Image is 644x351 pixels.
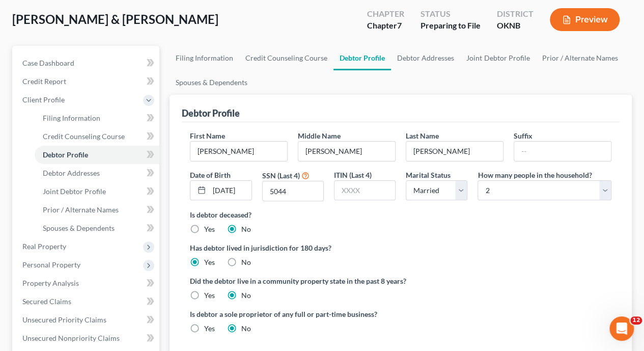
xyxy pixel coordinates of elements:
[14,292,159,311] a: Secured Claims
[22,95,65,104] span: Client Profile
[406,170,451,180] label: Marital Status
[421,8,481,20] div: Status
[204,257,215,267] label: Yes
[514,130,533,141] label: Suffix
[367,8,404,20] div: Chapter
[262,170,300,181] label: SSN (Last 4)
[550,8,620,31] button: Preview
[497,8,534,20] div: District
[190,242,611,253] label: Has debtor lived in jurisdiction for 180 days?
[204,290,215,301] label: Yes
[35,127,159,146] a: Credit Counseling Course
[12,12,218,26] span: [PERSON_NAME] & [PERSON_NAME]
[478,170,592,180] label: How many people in the household?
[170,46,239,70] a: Filing Information
[241,224,251,234] label: No
[190,209,611,220] label: Is debtor deceased?
[298,130,341,141] label: Middle Name
[14,311,159,329] a: Unsecured Priority Claims
[421,20,481,32] div: Preparing to File
[263,181,323,201] input: XXXX
[22,59,74,67] span: Case Dashboard
[35,201,159,219] a: Prior / Alternate Names
[334,181,395,200] input: XXXX
[43,187,106,196] span: Joint Debtor Profile
[22,77,66,86] span: Credit Report
[391,46,460,70] a: Debtor Addresses
[14,72,159,91] a: Credit Report
[170,70,254,95] a: Spouses & Dependents
[14,54,159,72] a: Case Dashboard
[241,290,251,301] label: No
[190,130,225,141] label: First Name
[35,182,159,201] a: Joint Debtor Profile
[209,181,251,200] input: MM/DD/YYYY
[190,142,287,161] input: --
[22,297,71,306] span: Secured Claims
[241,323,251,334] label: No
[22,279,79,287] span: Property Analysis
[35,164,159,182] a: Debtor Addresses
[190,276,611,286] label: Did the debtor live in a community property state in the past 8 years?
[204,323,215,334] label: Yes
[182,107,240,119] div: Debtor Profile
[630,316,642,325] span: 12
[406,130,439,141] label: Last Name
[536,46,624,70] a: Prior / Alternate Names
[43,114,100,122] span: Filing Information
[22,334,120,342] span: Unsecured Nonpriority Claims
[190,309,396,319] label: Is debtor a sole proprietor of any full or part-time business?
[43,205,119,214] span: Prior / Alternate Names
[397,20,402,30] span: 7
[22,315,106,324] span: Unsecured Priority Claims
[35,109,159,127] a: Filing Information
[14,274,159,292] a: Property Analysis
[239,46,333,70] a: Credit Counseling Course
[514,142,611,161] input: --
[190,170,231,180] label: Date of Birth
[497,20,534,32] div: OKNB
[298,142,395,161] input: M.I
[22,242,66,251] span: Real Property
[43,169,100,177] span: Debtor Addresses
[367,20,404,32] div: Chapter
[43,150,88,159] span: Debtor Profile
[333,46,391,70] a: Debtor Profile
[43,224,115,232] span: Spouses & Dependents
[241,257,251,267] label: No
[22,260,80,269] span: Personal Property
[35,146,159,164] a: Debtor Profile
[43,132,125,141] span: Credit Counseling Course
[14,329,159,347] a: Unsecured Nonpriority Claims
[406,142,503,161] input: --
[35,219,159,237] a: Spouses & Dependents
[460,46,536,70] a: Joint Debtor Profile
[609,316,634,341] iframe: Intercom live chat
[334,170,372,180] label: ITIN (Last 4)
[204,224,215,234] label: Yes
